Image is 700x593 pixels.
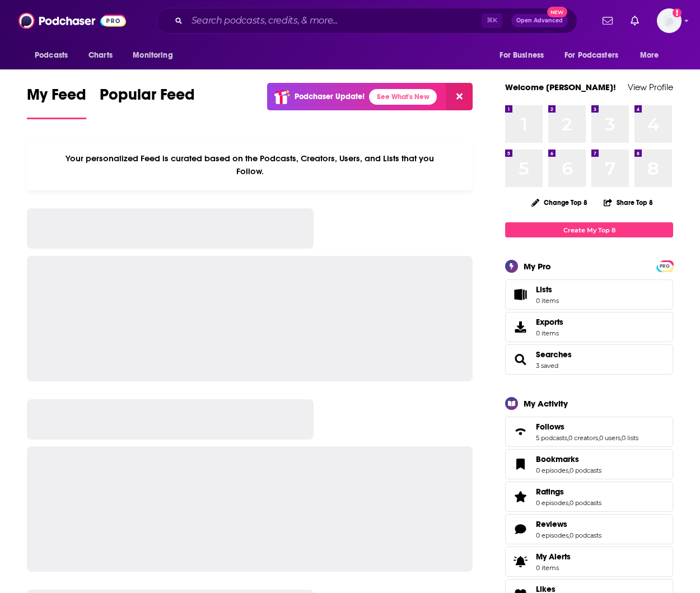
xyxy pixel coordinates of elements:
span: My Alerts [509,554,531,569]
div: My Activity [524,398,568,409]
a: 0 users [599,434,620,442]
span: Reviews [505,514,673,544]
span: Searches [505,344,673,375]
a: Lists [505,279,673,310]
svg: Add a profile image [673,8,682,17]
span: 0 items [536,297,559,305]
a: My Alerts [505,547,673,577]
span: , [598,434,599,442]
a: Welcome [PERSON_NAME]! [505,82,616,92]
span: Exports [536,317,563,327]
a: Follows [536,422,638,432]
button: open menu [492,45,558,66]
button: open menu [125,45,187,66]
a: 0 podcasts [570,531,601,539]
span: For Podcasters [564,48,618,63]
a: 0 podcasts [570,499,601,507]
p: Podchaser Update! [295,92,365,101]
span: , [620,434,622,442]
span: Exports [509,319,531,335]
span: Ratings [536,487,564,497]
span: Lists [509,287,531,302]
span: Follows [505,417,673,447]
span: Monitoring [133,48,172,63]
a: Ratings [536,487,601,497]
a: 0 lists [622,434,638,442]
div: My Pro [524,261,551,272]
a: View Profile [628,82,673,92]
span: New [547,7,567,17]
span: , [568,499,570,507]
span: Reviews [536,519,567,529]
a: Ratings [509,489,531,505]
div: Your personalized Feed is curated based on the Podcasts, Creators, Users, and Lists that you Follow. [27,139,473,190]
a: Follows [509,424,531,440]
span: Lists [536,284,552,295]
button: open menu [557,45,634,66]
a: 0 episodes [536,466,568,474]
span: ⌘ K [482,13,502,28]
span: , [567,434,568,442]
a: Exports [505,312,673,342]
span: Bookmarks [536,454,579,464]
button: open menu [632,45,673,66]
span: Charts [88,48,113,63]
a: Show notifications dropdown [598,11,617,30]
span: Popular Feed [100,85,195,111]
span: My Alerts [536,552,571,562]
a: 5 podcasts [536,434,567,442]
a: Show notifications dropdown [626,11,643,30]
button: Share Top 8 [603,192,654,213]
span: For Business [500,48,544,63]
span: Follows [536,422,564,432]
button: Open AdvancedNew [511,14,568,27]
a: Charts [81,45,119,66]
a: Reviews [509,521,531,537]
span: Open Advanced [516,18,563,24]
span: , [568,531,570,539]
a: Reviews [536,519,601,529]
button: Show profile menu [657,8,682,33]
span: Lists [536,284,559,295]
span: Bookmarks [505,449,673,479]
a: 3 saved [536,362,558,370]
button: Change Top 8 [525,195,594,209]
span: Ratings [505,482,673,512]
a: 0 episodes [536,499,568,507]
a: 0 podcasts [570,466,601,474]
button: open menu [27,45,82,66]
a: 0 creators [568,434,598,442]
img: Podchaser - Follow, Share and Rate Podcasts [18,10,126,31]
span: Logged in as sarahhallprinc [657,8,682,33]
a: Bookmarks [536,454,601,464]
a: 0 episodes [536,531,568,539]
span: 0 items [536,564,571,572]
span: My Feed [27,85,86,111]
span: , [568,466,570,474]
input: Search podcasts, credits, & more... [187,12,482,30]
a: See What's New [369,89,437,105]
a: PRO [658,262,671,270]
span: Podcasts [35,48,68,63]
div: Search podcasts, credits, & more... [156,8,577,34]
span: PRO [658,262,671,270]
a: Popular Feed [100,85,195,119]
img: User Profile [657,8,682,33]
span: More [640,48,659,63]
a: Searches [536,349,572,359]
span: 0 items [536,329,563,337]
a: Create My Top 8 [505,222,673,237]
a: My Feed [27,85,86,119]
a: Searches [509,352,531,367]
a: Bookmarks [509,456,531,472]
